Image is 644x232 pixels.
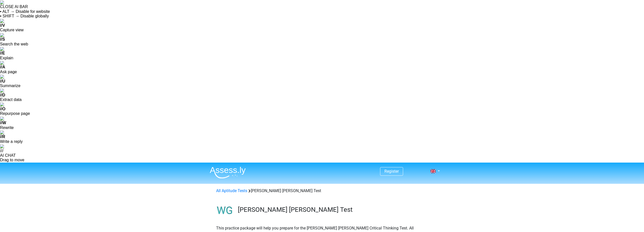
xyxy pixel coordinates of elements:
img: Assessly [210,167,246,178]
a: Register [384,169,399,174]
img: watson glaser test [214,200,236,221]
div: [PERSON_NAME] [PERSON_NAME] Test [214,188,430,194]
a: All Aptitude Tests [216,188,247,193]
h3: [PERSON_NAME] [PERSON_NAME] Test [238,206,426,214]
